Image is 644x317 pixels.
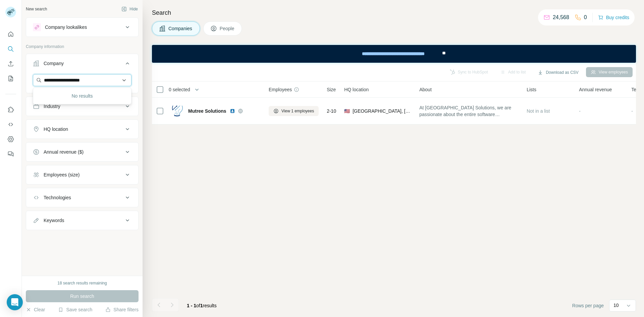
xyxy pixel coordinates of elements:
button: Hide [117,4,143,14]
button: HQ location [26,121,138,137]
div: Open Intercom Messenger [7,294,23,310]
button: Employees (size) [26,167,138,183]
div: Employees (size) [44,171,79,178]
span: 🇺🇸 [344,108,350,114]
div: Annual revenue ($) [44,149,84,155]
button: Share filters [105,306,139,313]
button: Technologies [26,190,138,206]
span: of [196,303,200,308]
button: Company lookalikes [26,19,138,35]
button: Clear [26,306,45,313]
span: Not in a list [527,108,550,114]
div: Company [44,60,64,67]
button: Company [26,55,138,74]
span: - [579,108,581,114]
div: Company lookalikes [45,24,87,31]
button: Use Surfe API [5,118,16,130]
h4: Search [152,8,636,17]
span: About [419,86,432,93]
span: Companies [168,25,193,32]
span: People [220,25,235,32]
span: - [631,108,633,114]
img: Logo of Mutree Solutions [172,106,183,116]
div: New search [26,6,47,12]
button: Use Surfe on LinkedIn [5,104,16,116]
button: Feedback [5,148,16,160]
button: Search [5,43,16,55]
iframe: Banner [152,45,636,63]
button: Keywords [26,212,138,228]
div: HQ location [44,126,68,133]
button: View 1 employees [269,106,319,116]
span: Size [327,86,336,93]
button: Annual revenue ($) [26,144,138,160]
button: Dashboard [5,133,16,145]
button: Quick start [5,28,16,40]
button: Enrich CSV [5,58,16,70]
span: results [187,303,217,308]
span: 0 selected [169,86,190,93]
div: Keywords [44,217,64,224]
span: Lists [527,86,536,93]
span: 1 [200,303,203,308]
span: View 1 employees [281,108,314,114]
div: Technologies [44,194,71,201]
button: Industry [26,98,138,114]
button: My lists [5,72,16,85]
img: LinkedIn logo [230,108,235,114]
p: 24,568 [553,13,569,21]
div: 18 search results remaining [57,280,107,286]
span: Rows per page [572,302,604,309]
span: Employees [269,86,292,93]
span: [GEOGRAPHIC_DATA], [US_STATE] [353,108,411,114]
p: 10 [613,302,619,309]
div: Industry [44,103,60,110]
button: Save search [58,306,92,313]
span: HQ location [344,86,369,93]
button: Buy credits [598,13,629,22]
p: Company information [26,44,139,50]
button: Download as CSV [533,67,583,77]
div: No results [35,89,130,103]
span: At [GEOGRAPHIC_DATA] Solutions, we are passionate about the entire software development cycle. We... [419,104,519,118]
p: 0 [584,13,587,21]
span: 2-10 [327,108,336,114]
span: 1 - 1 [187,303,196,308]
span: Annual revenue [579,86,612,93]
span: Mutree Solutions [188,108,226,114]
